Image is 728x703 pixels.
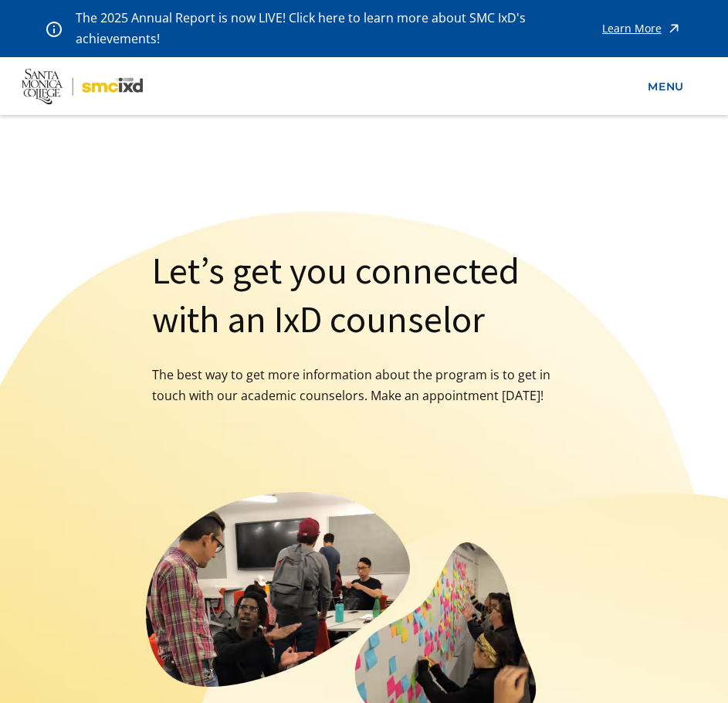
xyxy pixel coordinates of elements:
[152,365,577,406] p: The best way to get more information about the program is to get in touch with our academic couns...
[666,8,682,49] img: icon - arrow - alert
[152,246,577,343] h1: Let’s get you connected with an IxD counselor
[46,21,62,37] img: icon - information - alert
[76,8,530,49] p: The 2025 Annual Report is now LIVE! Click here to learn more about SMC IxD's achievements!
[640,73,691,101] a: menu
[22,69,143,104] img: Santa Monica College - SMC IxD logo
[602,8,682,49] a: Learn More
[602,23,662,34] div: Learn More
